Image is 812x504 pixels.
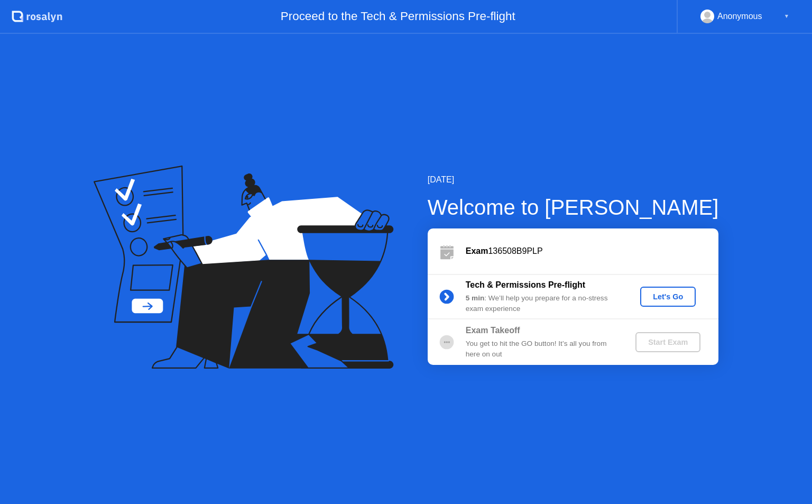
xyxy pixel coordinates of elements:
div: ▼ [784,10,789,23]
b: Exam [466,246,488,255]
button: Let's Go [640,287,696,307]
div: 136508B9PLP [466,245,718,258]
div: Start Exam [640,338,696,346]
b: Tech & Permissions Pre-flight [466,280,585,289]
button: Start Exam [635,332,700,352]
div: Anonymous [717,10,762,23]
b: Exam Takeoff [466,326,520,335]
div: : We’ll help you prepare for a no-stress exam experience [466,293,618,315]
div: [DATE] [428,173,719,186]
b: 5 min [466,294,485,302]
div: Let's Go [644,292,691,301]
div: Welcome to [PERSON_NAME] [428,191,719,223]
div: You get to hit the GO button! It’s all you from here on out [466,338,618,360]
